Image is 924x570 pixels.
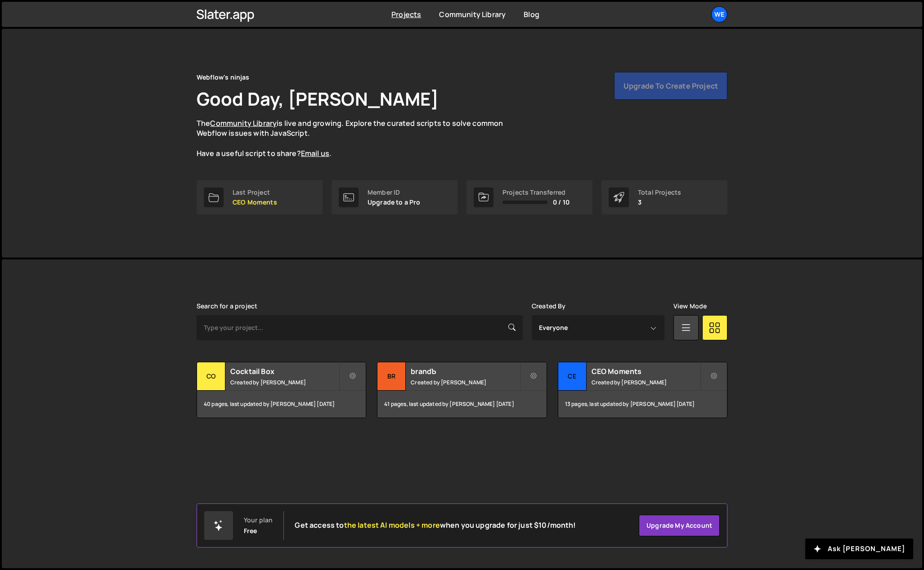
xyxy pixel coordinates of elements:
[391,9,421,19] a: Projects
[368,189,421,196] div: Member ID
[553,199,570,206] span: 0 / 10
[532,303,566,310] label: Created By
[197,362,225,391] div: Co
[638,189,681,196] div: Total Projects
[230,379,339,386] small: Created by [PERSON_NAME]
[377,391,546,418] div: 41 pages, last updated by [PERSON_NAME] [DATE]
[377,362,406,391] div: br
[197,86,439,111] h1: Good Day, [PERSON_NAME]
[197,180,323,214] a: Last Project CEO Moments
[210,118,277,128] a: Community Library
[502,189,570,196] div: Projects Transferred
[805,539,913,559] button: Ask [PERSON_NAME]
[638,199,681,206] p: 3
[524,9,539,19] a: Blog
[439,9,506,19] a: Community Library
[197,118,520,159] p: The is live and growing. Explore the curated scripts to solve common Webflow issues with JavaScri...
[592,379,700,386] small: Created by [PERSON_NAME]
[558,362,587,391] div: CE
[344,520,440,530] span: the latest AI models + more
[411,366,519,376] h2: brandЪ
[197,315,523,340] input: Type your project...
[197,362,366,418] a: Co Cocktail Box Created by [PERSON_NAME] 40 pages, last updated by [PERSON_NAME] [DATE]
[230,366,339,376] h2: Cocktail Box
[411,379,519,386] small: Created by [PERSON_NAME]
[244,527,257,534] div: Free
[233,199,277,206] p: CEO Moments
[711,6,727,22] a: We
[244,517,273,524] div: Your plan
[377,362,547,418] a: br brandЪ Created by [PERSON_NAME] 41 pages, last updated by [PERSON_NAME] [DATE]
[197,391,366,418] div: 40 pages, last updated by [PERSON_NAME] [DATE]
[197,72,250,83] div: Webflow's ninjas
[295,521,576,530] h2: Get access to when you upgrade for just $10/month!
[233,189,277,196] div: Last Project
[673,303,707,310] label: View Mode
[639,515,720,536] a: Upgrade my account
[558,391,727,418] div: 13 pages, last updated by [PERSON_NAME] [DATE]
[558,362,727,418] a: CE CEO Moments Created by [PERSON_NAME] 13 pages, last updated by [PERSON_NAME] [DATE]
[592,366,700,376] h2: CEO Moments
[301,148,329,158] a: Email us
[368,199,421,206] p: Upgrade to a Pro
[197,303,257,310] label: Search for a project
